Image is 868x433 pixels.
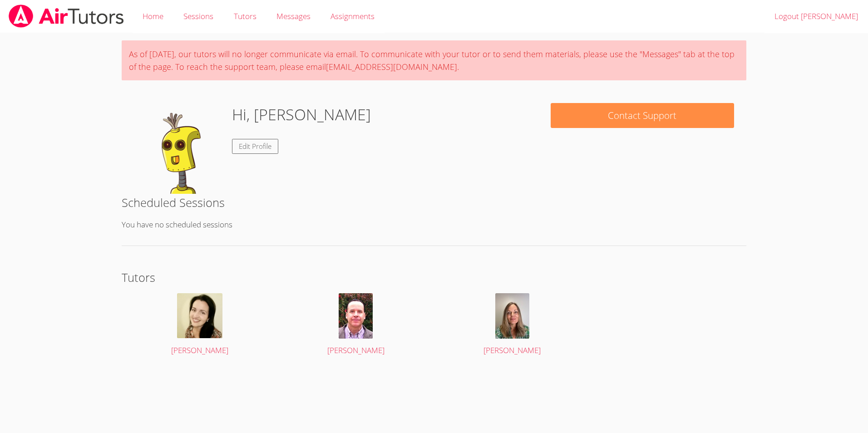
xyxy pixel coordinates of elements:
[339,293,373,339] img: avatar.png
[122,218,747,231] p: You have no scheduled sessions
[171,345,228,355] span: [PERSON_NAME]
[134,103,225,194] img: default.png
[122,269,747,286] h2: Tutors
[134,293,265,357] a: [PERSON_NAME]
[122,40,747,80] div: As of [DATE], our tutors will no longer communicate via email. To communicate with your tutor or ...
[8,5,125,28] img: airtutors_banner-c4298cdbf04f3fff15de1276eac7730deb9818008684d7c2e4769d2f7ddbe033.png
[447,293,578,357] a: [PERSON_NAME]
[327,345,385,355] span: [PERSON_NAME]
[122,194,747,211] h2: Scheduled Sessions
[290,293,421,357] a: [PERSON_NAME]
[232,139,278,154] a: Edit Profile
[232,103,371,126] h1: Hi, [PERSON_NAME]
[177,293,222,338] img: Screenshot%202022-07-16%2010.55.09%20PM.png
[483,345,541,355] span: [PERSON_NAME]
[276,11,311,21] span: Messages
[551,103,734,128] button: Contact Support
[495,293,529,339] img: IMG_0658.jpeg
